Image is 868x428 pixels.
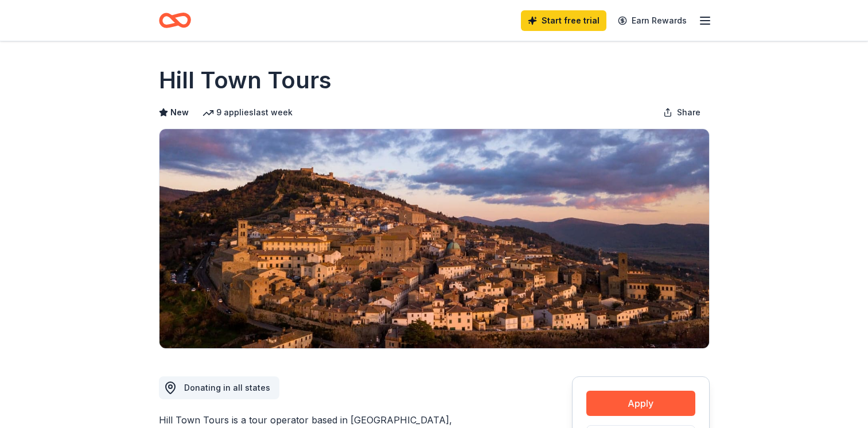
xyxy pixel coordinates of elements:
span: New [170,106,189,119]
button: Share [654,101,710,124]
h1: Hill Town Tours [159,64,332,96]
a: Earn Rewards [611,10,694,31]
img: Image for Hill Town Tours [159,129,709,348]
span: Donating in all states [184,383,270,392]
span: Share [677,106,700,119]
button: Apply [586,391,695,416]
div: 9 applies last week [203,106,293,119]
a: Start free trial [521,10,606,31]
a: Home [159,7,191,34]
